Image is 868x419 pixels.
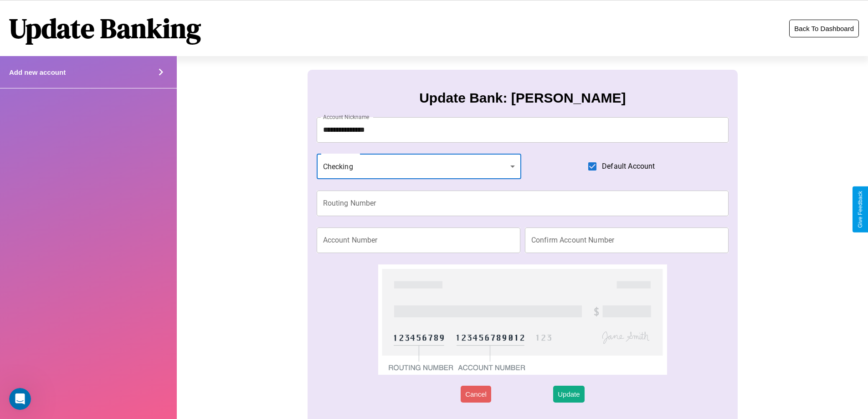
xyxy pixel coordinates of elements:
[9,388,31,410] iframe: Intercom live chat
[323,113,370,121] label: Account Nickname
[553,386,584,403] button: Update
[461,386,491,403] button: Cancel
[419,90,626,106] h3: Update Bank: [PERSON_NAME]
[9,10,201,47] h1: Update Banking
[857,191,863,228] div: Give Feedback
[9,68,66,76] h4: Add new account
[789,20,859,37] button: Back To Dashboard
[602,161,655,172] span: Default Account
[378,264,667,375] img: check
[317,154,522,179] div: Checking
